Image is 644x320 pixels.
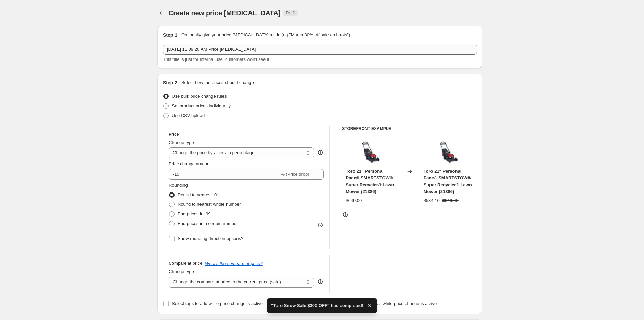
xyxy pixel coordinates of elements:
span: Use bulk price change rules [172,94,227,99]
span: Select tags to remove while price change is active [338,301,437,306]
p: Select how the prices should change [181,79,254,86]
span: Price change amount [169,161,211,166]
button: What's the compare at price? [205,261,263,266]
h3: Price [169,132,179,137]
span: Select tags to add while price change is active [172,301,263,306]
h2: Step 2. [163,79,179,86]
span: Show rounding direction options? [178,236,243,241]
span: Draft [286,10,295,16]
input: -15 [169,169,279,180]
span: End prices in a certain number [178,221,238,226]
strike: $649.00 [442,197,459,204]
span: Change type [169,140,194,145]
span: Rounding [169,183,188,188]
div: help [317,149,324,156]
h3: Compare at price [169,261,202,266]
img: toro-walk-behind-mowers-toro-21-personal-pace-smartstow-super-recycler-lawn-mower-21386-tor-21386... [435,138,462,166]
p: Optionally give your price [MEDICAL_DATA] a title (eg "March 30% off sale on boots") [181,31,350,38]
span: Toro 21" Personal Pace® SMARTSTOW® Super Recycler® Lawn Mower (21386) [424,169,472,194]
span: % (Price drop) [281,172,309,177]
input: 30% off holiday sale [163,44,477,55]
div: $584.10 [424,197,440,204]
img: toro-walk-behind-mowers-toro-21-personal-pace-smartstow-super-recycler-lawn-mower-21386-tor-21386... [357,138,384,166]
h6: STOREFRONT EXAMPLE [342,126,477,131]
span: End prices in .99 [178,211,211,216]
span: Change type [169,269,194,274]
span: Set product prices individually [172,103,231,108]
span: "Toro Snow Sale $300 OFF" has completed! [271,302,363,309]
div: $649.00 [346,197,362,204]
span: Use CSV upload [172,113,205,118]
span: This title is just for internal use, customers won't see it [163,57,269,62]
span: Round to nearest whole number [178,202,241,207]
span: Toro 21" Personal Pace® SMARTSTOW® Super Recycler® Lawn Mower (21386) [346,169,394,194]
span: Create new price [MEDICAL_DATA] [168,9,281,17]
button: Price change jobs [157,8,167,18]
div: help [317,278,324,285]
h2: Step 1. [163,31,179,38]
span: Round to nearest .01 [178,192,219,197]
